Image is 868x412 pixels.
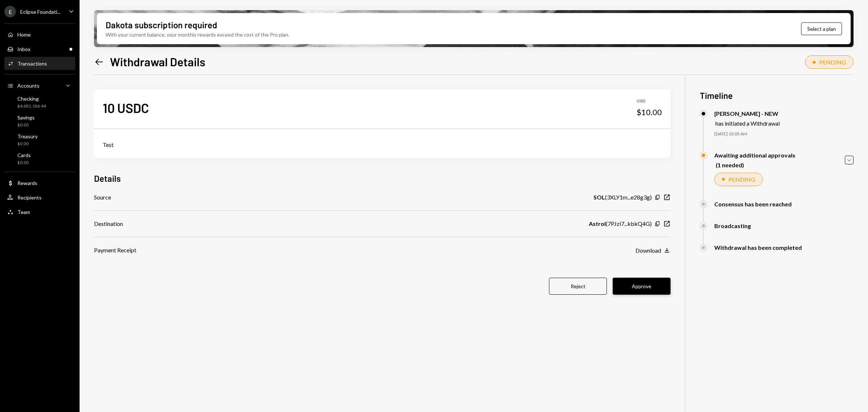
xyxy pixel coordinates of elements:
div: Home [17,31,31,38]
a: Savings$0.00 [4,112,75,130]
a: Rewards [4,176,75,189]
div: PENDING [819,59,846,66]
div: [PERSON_NAME] - NEW [714,110,780,117]
div: Accounts [17,83,39,89]
div: Awaiting additional approvals [714,152,795,159]
div: Rewards [17,180,37,186]
div: Download [635,247,661,254]
div: Transactions [17,60,47,67]
div: Test [103,140,662,149]
b: SOL [593,193,605,202]
div: Inbox [17,46,30,52]
div: Treasury [17,133,38,139]
div: $0.00 [17,160,31,166]
div: Consensus has been reached [714,201,792,207]
a: Checking$4,681,186.44 [4,93,75,111]
div: Destination [94,219,123,228]
div: $0.00 [17,122,35,128]
h3: Details [94,172,121,184]
div: Broadcasting [714,222,751,229]
a: Transactions [4,57,75,70]
a: Team [4,205,75,218]
div: Team [17,209,30,215]
div: Recipients [17,194,42,201]
a: Accounts [4,79,75,92]
div: Dakota subscription required [106,19,217,31]
a: Cards$0.00 [4,150,75,167]
b: Astrol [589,219,606,228]
div: 10 USDC [103,100,149,116]
div: Cards [17,152,31,158]
div: With your current balance, your monthly rewards exceed the cost of the Pro plan. [106,31,289,38]
button: Approve [613,278,671,295]
div: $0.00 [17,141,38,147]
button: Reject [549,278,607,295]
a: Recipients [4,191,75,204]
div: has initiated a Withdrawal [715,120,780,127]
div: (1 needed) [716,161,795,168]
div: USD [637,98,662,104]
h1: Withdrawal Details [110,54,205,69]
div: ( 7PJzi7...kbkQ4G ) [589,219,652,228]
a: Inbox [4,42,75,55]
a: Treasury$0.00 [4,131,75,148]
button: Select a plan [801,22,842,35]
h3: Timeline [700,89,854,101]
div: Savings [17,114,35,121]
div: [DATE] 10:05 AM [714,131,854,137]
div: Eclipse Foundati... [20,9,60,15]
div: E [4,6,16,17]
div: Payment Receipt [94,246,136,255]
div: Checking [17,96,46,102]
div: $10.00 [637,107,662,117]
div: ( 3XLY1m...e28g3g ) [593,193,652,202]
div: $4,681,186.44 [17,103,46,109]
div: PENDING [728,176,755,183]
div: Withdrawal has been completed [714,244,802,251]
a: Home [4,28,75,41]
button: Download [635,247,671,255]
div: Source [94,193,111,202]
